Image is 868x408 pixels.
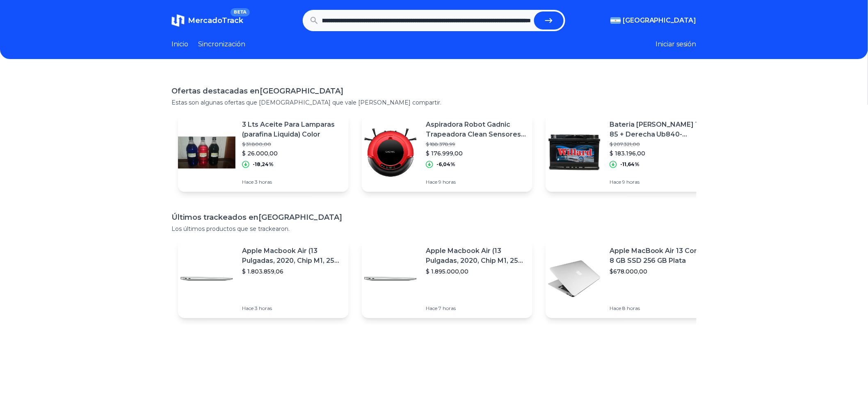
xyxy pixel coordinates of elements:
[255,179,272,185] font: 3 horas
[362,250,419,308] img: Imagen destacada
[171,14,185,27] img: MercadoTrack
[610,17,621,24] img: Argentina
[242,268,283,275] font: $ 1.803.859,06
[426,305,437,311] font: Hace
[234,9,247,15] font: BETA
[258,213,342,222] font: [GEOGRAPHIC_DATA]
[171,39,188,49] a: Inicio
[260,87,343,96] font: [GEOGRAPHIC_DATA]
[242,150,278,157] font: $ 26.000,00
[178,239,349,318] a: Imagen destacadaApple Macbook Air (13 Pulgadas, 2020, Chip M1, 256 Gb De Ssd, 8 Gb De Ram) - Plat...
[426,121,526,148] font: Aspiradora Robot Gadnic Trapeadora Clean Sensores Protección
[656,40,697,48] font: Iniciar sesión
[255,305,272,311] font: 3 horas
[546,239,716,318] a: Imagen destacadaApple MacBook Air 13 Core I5 8 GB SSD 256 GB Plata$678.000,00Hace 8 horas
[426,247,523,284] font: Apple Macbook Air (13 Pulgadas, 2020, Chip M1, 256 Gb De Ssd, 8 Gb De Ram) - Plata
[178,124,235,181] img: Imagen destacada
[610,16,697,25] button: [GEOGRAPHIC_DATA]
[242,121,335,138] font: 3 Lts Aceite Para Lamparas (parafina Liquida) Color
[546,113,716,192] a: Imagen destacadaBateria [PERSON_NAME] 12 X 85 + Derecha Ub840-instalacion$ 207.321,00$ 183.196,00...
[623,16,697,24] font: [GEOGRAPHIC_DATA]
[426,150,463,157] font: $ 176.999,00
[198,40,245,48] font: Sincronización
[171,40,188,48] font: Inicio
[620,161,640,167] font: -11,64%
[178,113,349,192] a: Imagen destacada3 Lts Aceite Para Lamparas (parafina Liquida) Color$ 31.800,00$ 26.000,00-18,24%H...
[439,179,456,185] font: 9 horas
[610,268,647,275] font: $678.000,00
[656,39,697,49] button: Iniciar sesión
[622,305,640,311] font: 8 horas
[242,305,254,311] font: Hace
[171,213,258,222] font: Últimos trackeados en
[362,239,532,318] a: Imagen destacadaApple Macbook Air (13 Pulgadas, 2020, Chip M1, 256 Gb De Ssd, 8 Gb De Ram) - Plat...
[362,124,419,181] img: Imagen destacada
[171,87,260,96] font: Ofertas destacadas en
[171,14,243,27] a: MercadoTrackBETA
[546,250,603,308] img: Imagen destacada
[546,124,603,181] img: Imagen destacada
[610,150,645,157] font: $ 183.196,00
[610,179,621,185] font: Hace
[426,179,437,185] font: Hace
[242,179,254,185] font: Hace
[242,247,339,284] font: Apple Macbook Air (13 Pulgadas, 2020, Chip M1, 256 Gb De Ssd, 8 Gb De Ram) - Plata
[188,16,243,25] font: MercadoTrack
[178,250,235,308] img: Imagen destacada
[362,113,532,192] a: Imagen destacadaAspiradora Robot Gadnic Trapeadora Clean Sensores Protección$ 188.378,99$ 176.999...
[171,225,290,232] font: Los últimos productos que se trackearon.
[426,141,455,147] font: $ 188.378,99
[622,179,640,185] font: 9 horas
[198,39,245,49] a: Sincronización
[610,141,640,147] font: $ 207.321,00
[426,268,468,275] font: $ 1.895.000,00
[610,247,710,264] font: Apple MacBook Air 13 Core I5 8 GB SSD 256 GB Plata
[439,305,456,311] font: 7 horas
[253,161,274,167] font: -18,24%
[610,305,621,311] font: Hace
[436,161,455,167] font: -6,04%
[242,141,271,147] font: $ 31.800,00
[610,121,709,148] font: Bateria [PERSON_NAME] 12 X 85 + Derecha Ub840-instalacion
[171,99,441,106] font: Estas son algunas ofertas que [DEMOGRAPHIC_DATA] que vale [PERSON_NAME] compartir.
